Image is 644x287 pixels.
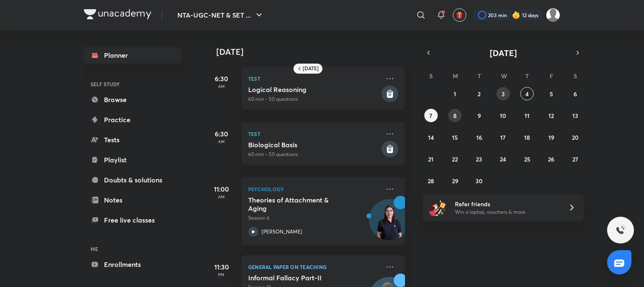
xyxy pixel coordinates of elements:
[520,109,534,122] button: September 11, 2025
[569,109,582,122] button: September 13, 2025
[453,112,457,120] abbr: September 8, 2025
[546,8,560,22] img: Atia khan
[548,133,554,141] abbr: September 19, 2025
[569,152,582,166] button: September 27, 2025
[548,112,554,120] abbr: September 12, 2025
[205,184,238,194] h5: 11:00
[84,77,181,91] h6: SELF STUDY
[248,141,380,149] h5: Biological Basis
[205,272,238,277] p: PM
[478,90,480,98] abbr: September 2, 2025
[84,111,181,128] a: Practice
[473,131,486,144] button: September 16, 2025
[84,256,181,273] a: Enrollments
[429,112,432,120] abbr: September 7, 2025
[496,87,510,100] button: September 3, 2025
[84,9,151,19] img: Company Logo
[455,200,558,208] h6: Refer friends
[424,131,438,144] button: September 14, 2025
[500,133,506,141] abbr: September 17, 2025
[473,109,486,122] button: September 9, 2025
[452,133,458,141] abbr: September 15, 2025
[490,47,517,59] span: [DATE]
[248,262,380,272] p: General Paper on Teaching
[524,155,530,163] abbr: September 25, 2025
[473,174,486,187] button: September 30, 2025
[520,87,534,100] button: September 4, 2025
[476,155,482,163] abbr: September 23, 2025
[453,72,458,80] abbr: Monday
[248,85,380,94] h5: Logical Reasoning
[84,9,151,21] a: Company Logo
[369,204,410,244] img: Avatar
[248,95,380,103] p: 60 min • 50 questions
[473,152,486,166] button: September 23, 2025
[434,47,572,59] button: [DATE]
[205,139,238,144] p: AM
[452,155,458,163] abbr: September 22, 2025
[84,91,181,108] a: Browse
[478,72,481,80] abbr: Tuesday
[84,212,181,228] a: Free live classes
[574,90,577,98] abbr: September 6, 2025
[525,72,529,80] abbr: Thursday
[456,11,463,19] img: avatar
[248,214,380,222] p: Session 6
[501,90,505,98] abbr: September 3, 2025
[448,174,462,187] button: September 29, 2025
[262,228,302,236] p: [PERSON_NAME]
[545,131,558,144] button: September 19, 2025
[424,109,438,122] button: September 7, 2025
[500,155,506,163] abbr: September 24, 2025
[475,177,483,185] abbr: September 30, 2025
[572,133,579,141] abbr: September 20, 2025
[429,72,433,80] abbr: Sunday
[248,129,380,139] p: Test
[512,11,520,19] img: streak
[574,72,577,80] abbr: Saturday
[453,8,466,22] button: avatar
[424,174,438,187] button: September 28, 2025
[455,208,558,216] p: Win a laptop, vouchers & more
[452,177,458,185] abbr: September 29, 2025
[248,151,380,158] p: 60 min • 50 questions
[448,131,462,144] button: September 15, 2025
[473,87,486,100] button: September 2, 2025
[205,129,238,139] h5: 6:30
[84,172,181,188] a: Doubts & solutions
[205,84,238,89] p: AM
[478,112,481,120] abbr: September 9, 2025
[501,72,507,80] abbr: Wednesday
[500,112,506,120] abbr: September 10, 2025
[84,192,181,208] a: Notes
[548,155,554,163] abbr: September 26, 2025
[428,155,434,163] abbr: September 21, 2025
[428,177,434,185] abbr: September 28, 2025
[520,152,534,166] button: September 25, 2025
[520,131,534,144] button: September 18, 2025
[496,109,510,122] button: September 10, 2025
[550,72,553,80] abbr: Friday
[84,242,181,256] h6: ME
[496,131,510,144] button: September 17, 2025
[205,194,238,199] p: AM
[216,47,413,57] h4: [DATE]
[84,131,181,148] a: Tests
[84,47,181,64] a: Planner
[448,152,462,166] button: September 22, 2025
[424,152,438,166] button: September 21, 2025
[569,87,582,100] button: September 6, 2025
[248,184,380,194] p: Psychology
[545,109,558,122] button: September 12, 2025
[476,133,482,141] abbr: September 16, 2025
[524,133,530,141] abbr: September 18, 2025
[572,155,578,163] abbr: September 27, 2025
[448,87,462,100] button: September 1, 2025
[172,7,269,23] button: NTA-UGC-NET & SET ...
[205,262,238,272] h5: 11:30
[454,90,456,98] abbr: September 1, 2025
[248,74,380,84] p: Test
[429,199,446,216] img: referral
[496,152,510,166] button: September 24, 2025
[303,65,319,72] h6: [DATE]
